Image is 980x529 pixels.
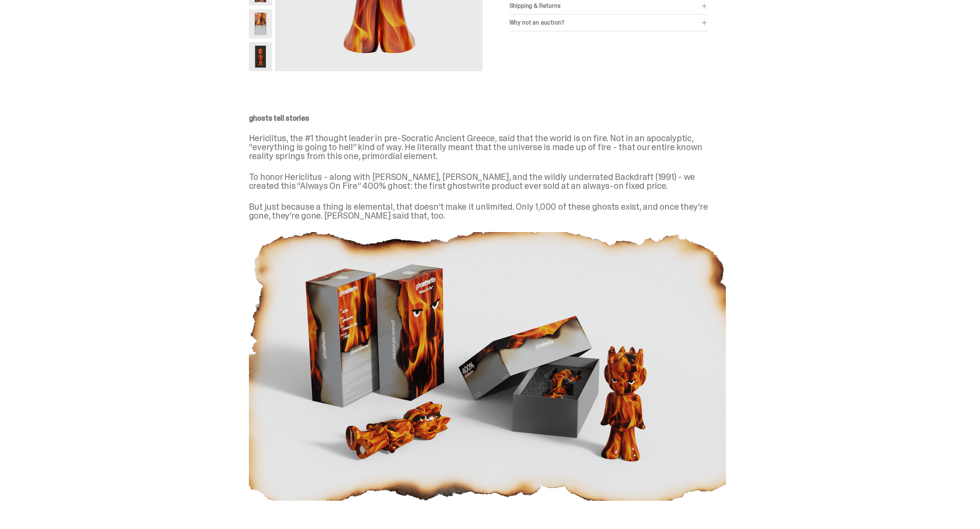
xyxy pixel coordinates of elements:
p: But just because a thing is elemental, that doesn’t make it unlimited. Only 1,000 of these ghosts... [249,202,726,220]
p: ghosts tell stories [249,114,726,122]
div: Shipping & Returns [509,2,708,10]
img: Always-On-Fire---Website-Archive.2494X.png [249,9,272,38]
div: Why not an auction? [509,19,708,26]
img: ghost story image [249,232,726,501]
p: Hericlitus, the #1 thought leader in pre-Socratic Ancient Greece, said that the world is on fire.... [249,134,726,161]
img: Always-On-Fire---Website-Archive.2497X.png [249,42,272,71]
p: To honor Hericlitus - along with [PERSON_NAME], [PERSON_NAME], and the wildly underrated Backdraf... [249,172,726,190]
